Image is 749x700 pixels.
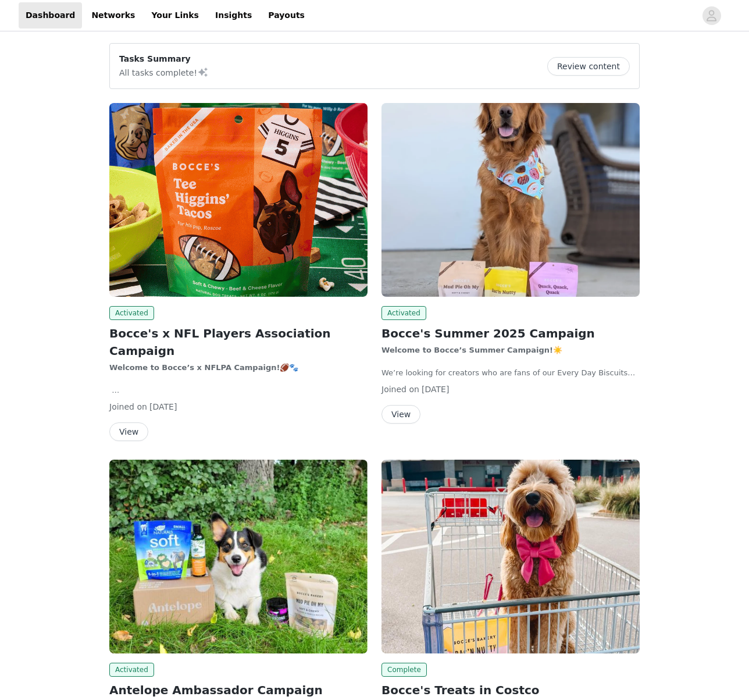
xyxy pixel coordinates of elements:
[381,681,640,699] h2: Bocce's Treats in Costco
[109,460,368,653] img: Antelope
[109,103,368,297] img: Bocce's
[706,6,717,25] div: avatar
[109,663,154,677] span: Activated
[144,2,206,29] a: Your Links
[381,103,640,297] img: Bocce's
[381,344,640,356] p: ☀️
[119,65,209,79] p: All tasks complete!
[109,325,368,360] h2: Bocce's x NFL Players Association Campaign
[208,2,259,29] a: Insights
[381,325,640,342] h2: Bocce's Summer 2025 Campaign
[381,367,640,379] p: We’re looking for creators who are fans of our Every Day Biscuits and Soft & Chewy treats.
[119,53,209,65] p: Tasks Summary
[261,2,312,29] a: Payouts
[381,306,426,320] span: Activated
[109,422,148,441] button: View
[109,428,148,436] a: View
[422,385,449,394] span: [DATE]
[19,2,82,29] a: Dashboard
[109,363,280,372] strong: Welcome to Bocce’s x NFLPA Campaign!
[84,2,142,29] a: Networks
[149,402,177,411] span: [DATE]
[109,362,368,374] p: 🏈🐾
[109,402,147,411] span: Joined on
[381,663,427,677] span: Complete
[109,306,154,320] span: Activated
[381,385,419,394] span: Joined on
[381,405,420,424] button: View
[381,410,420,419] a: View
[381,346,553,354] strong: Welcome to Bocce’s Summer Campaign!
[547,57,630,76] button: Review content
[109,681,368,699] h2: Antelope Ambassador Campaign
[381,460,640,653] img: Bocce's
